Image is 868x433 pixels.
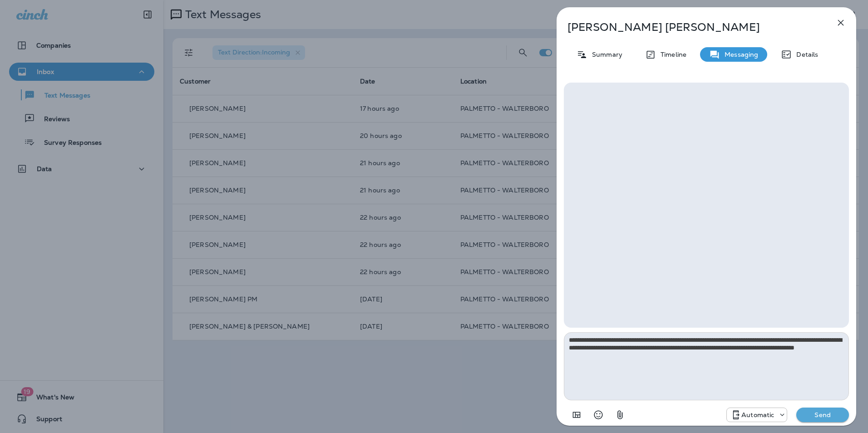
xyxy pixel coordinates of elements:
[589,406,607,424] button: Select an emoji
[720,51,758,58] p: Messaging
[796,408,849,422] button: Send
[567,406,586,424] button: Add in a premade template
[587,51,622,58] p: Summary
[656,51,686,58] p: Timeline
[567,21,815,34] p: [PERSON_NAME] [PERSON_NAME]
[804,411,842,419] p: Send
[741,411,774,418] p: Automatic
[792,51,818,58] p: Details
